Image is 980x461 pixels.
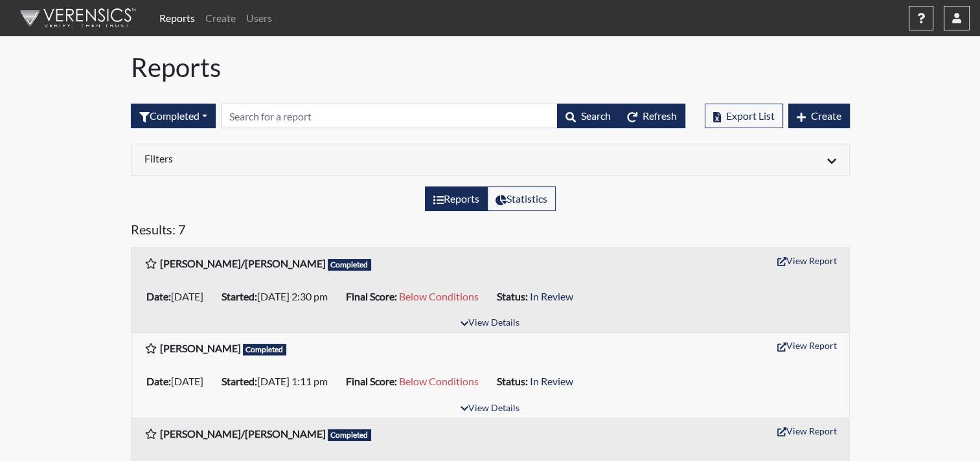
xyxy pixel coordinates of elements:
b: Date: [146,375,171,387]
span: Below Conditions [399,375,479,387]
button: View Report [771,421,843,441]
label: View statistics about completed interviews [487,186,556,211]
button: View Details [455,400,525,418]
b: Status: [497,375,528,387]
b: Final Score: [346,375,397,387]
li: [DATE] 1:11 pm [216,371,341,392]
span: Search [581,109,611,122]
b: Final Score: [346,290,397,302]
span: Below Conditions [399,290,479,302]
div: Filter by interview status [131,104,216,128]
button: Refresh [619,104,685,128]
b: [PERSON_NAME]/[PERSON_NAME] [160,257,326,269]
button: View Report [771,335,843,355]
b: Started: [222,375,257,387]
div: Click to expand/collapse filters [135,152,846,168]
span: Create [811,109,841,122]
b: Status: [497,290,528,302]
li: [DATE] [141,286,216,307]
input: Search by Registration ID, Interview Number, or Investigation Name. [221,104,558,128]
span: In Review [530,290,573,302]
label: View the list of reports [425,186,488,211]
li: [DATE] 2:30 pm [216,286,341,307]
span: Export List [726,109,775,122]
button: Search [557,104,619,128]
b: Date: [146,290,171,302]
span: Completed [328,429,372,441]
li: [DATE] [141,371,216,392]
span: Refresh [643,109,677,122]
button: Export List [705,104,783,128]
span: Completed [328,259,372,271]
button: Completed [131,104,216,128]
button: View Report [771,251,843,271]
h5: Results: 7 [131,221,850,242]
a: Users [241,5,277,31]
span: In Review [530,375,573,387]
b: [PERSON_NAME]/[PERSON_NAME] [160,427,326,440]
button: Create [788,104,850,128]
a: Create [200,5,241,31]
h6: Filters [144,152,481,164]
a: Reports [154,5,200,31]
button: View Details [455,315,525,332]
b: [PERSON_NAME] [160,342,241,354]
span: Completed [243,344,287,355]
h1: Reports [131,52,850,83]
b: Started: [222,290,257,302]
